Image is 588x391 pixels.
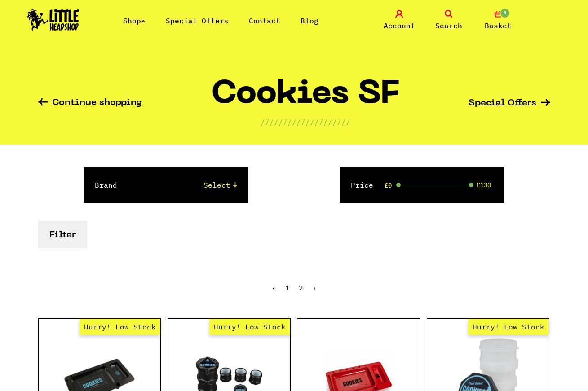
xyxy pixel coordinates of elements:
[351,180,373,190] label: Price
[285,283,290,292] span: 1
[211,79,400,117] h1: Cookies SF
[27,9,79,31] img: Little Head Shop Logo
[477,181,491,189] span: £130
[209,319,290,335] span: Hurry! Low Stock
[435,20,462,31] span: Search
[500,8,510,18] span: 0
[166,16,229,25] a: Special Offers
[385,182,392,189] span: £0
[272,283,276,292] span: ‹
[95,180,117,190] label: Brand
[476,10,521,31] a: 0 Basket
[384,20,415,31] span: Account
[80,319,160,335] span: Hurry! Low Stock
[312,283,317,292] a: Next »
[123,16,146,25] a: Shop
[249,16,280,25] a: Contact
[426,10,471,31] a: Search
[272,284,276,291] li: « Previous
[485,20,512,31] span: Basket
[38,98,142,109] a: Continue shopping
[261,117,350,127] p: ////////////////////
[468,319,549,335] span: Hurry! Low Stock
[38,221,87,248] button: Filter
[301,16,318,25] a: Blog
[299,283,303,292] a: 2
[469,99,550,108] a: Special Offers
